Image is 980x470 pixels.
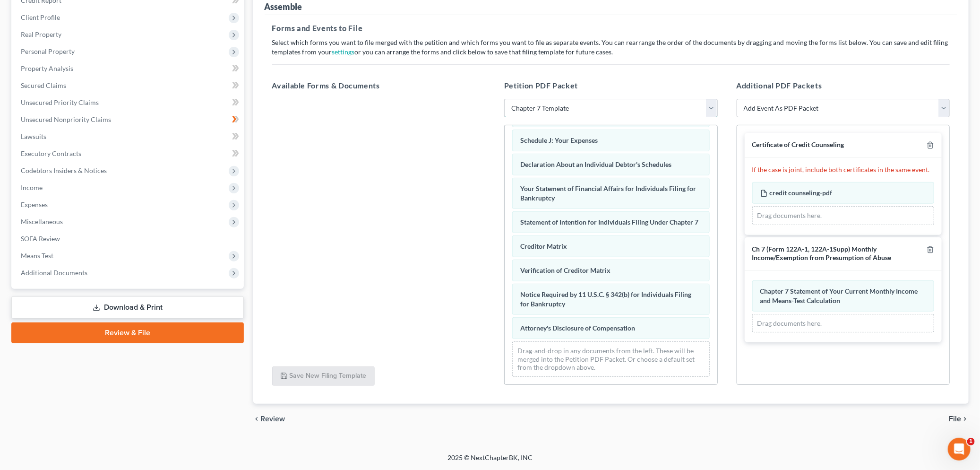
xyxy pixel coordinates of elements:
[21,13,60,21] span: Client Profile
[11,296,244,319] a: Download & Print
[13,60,244,77] a: Property Analysis
[265,1,302,12] div: Assemble
[967,438,975,445] span: 1
[948,438,971,461] iframe: Intercom live chat
[272,23,950,34] h5: Forms and Events to File
[13,111,244,128] a: Unsecured Nonpriority Claims
[737,80,950,91] h5: Additional PDF Packets
[21,200,48,209] span: Expenses
[332,48,355,56] a: settings
[520,218,698,226] span: Statement of Intention for Individuals Filing Under Chapter 7
[272,80,486,91] h5: Available Forms & Documents
[21,269,87,277] span: Additional Documents
[21,166,107,174] span: Codebtors Insiders & Notices
[261,415,285,423] span: Review
[520,266,610,274] span: Verification of Creditor Matrix
[21,64,73,72] span: Property Analysis
[21,252,53,260] span: Means Test
[272,366,375,386] button: Save New Filing Template
[961,415,969,423] i: chevron_right
[21,235,60,243] span: SOFA Review
[13,230,244,247] a: SOFA Review
[21,132,46,140] span: Lawsuits
[21,30,61,38] span: Real Property
[760,287,918,305] span: Chapter 7 Statement of Your Current Monthly Income and Means-Test Calculation
[13,94,244,111] a: Unsecured Priority Claims
[221,453,759,470] div: 2025 © NextChapterBK, INC
[520,290,691,308] span: Notice Required by 11 U.S.C. § 342(b) for Individuals Filing for Bankruptcy
[21,115,111,123] span: Unsecured Nonpriority Claims
[752,245,892,262] span: Ch 7 (Form 122A-1, 122A-1Supp) Monthly Income/Exemption from Presumption of Abuse
[520,136,598,144] span: Schedule J: Your Expenses
[520,242,567,250] span: Creditor Matrix
[21,98,99,106] span: Unsecured Priority Claims
[520,160,671,168] span: Declaration About an Individual Debtor's Schedules
[21,183,43,191] span: Income
[21,149,81,157] span: Executory Contracts
[520,324,635,332] span: Attorney's Disclosure of Compensation
[752,140,844,148] span: Certificate of Credit Counseling
[770,189,833,197] span: credit counseling-pdf
[504,81,578,90] span: Petition PDF Packet
[13,128,244,145] a: Lawsuits
[752,165,935,174] p: If the case is joint, include both certificates in the same event.
[752,314,935,333] div: Drag documents here.
[253,415,261,423] i: chevron_left
[13,77,244,94] a: Secured Claims
[11,322,244,343] a: Review & File
[949,415,961,423] span: File
[21,47,75,55] span: Personal Property
[13,145,244,162] a: Executory Contracts
[512,341,710,377] div: Drag-and-drop in any documents from the left. These will be merged into the Petition PDF Packet. ...
[21,81,66,89] span: Secured Claims
[253,415,295,423] button: chevron_left Review
[272,38,950,57] p: Select which forms you want to file merged with the petition and which forms you want to file as ...
[21,218,63,226] span: Miscellaneous
[520,184,696,202] span: Your Statement of Financial Affairs for Individuals Filing for Bankruptcy
[752,206,935,225] div: Drag documents here.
